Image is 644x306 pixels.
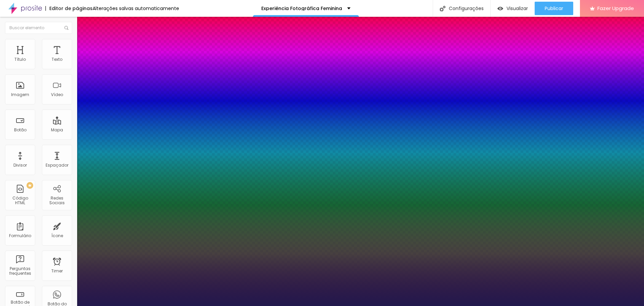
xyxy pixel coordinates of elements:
[52,57,62,62] div: Texto
[440,6,445,11] img: Icone
[51,128,63,132] div: Mapa
[5,22,72,34] input: Buscar elemento
[261,6,342,11] p: Experiência Fotográfica Feminina
[51,233,63,238] div: Ícone
[44,196,70,206] div: Redes Sociais
[14,128,26,132] div: Botão
[93,6,179,11] div: Alterações salvas automaticamente
[597,5,634,11] span: Fazer Upgrade
[14,57,26,62] div: Título
[9,233,31,238] div: Formulário
[46,163,68,168] div: Espaçador
[11,92,29,97] div: Imagem
[506,6,528,11] span: Visualizar
[7,196,33,206] div: Código HTML
[7,266,33,276] div: Perguntas frequentes
[51,92,63,97] div: Vídeo
[491,2,535,15] button: Visualizar
[535,2,573,15] button: Publicar
[51,269,63,273] div: Timer
[64,26,68,30] img: Icone
[45,6,93,11] div: Editor de páginas
[13,163,27,168] div: Divisor
[497,6,503,11] img: view-1.svg
[545,6,563,11] span: Publicar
